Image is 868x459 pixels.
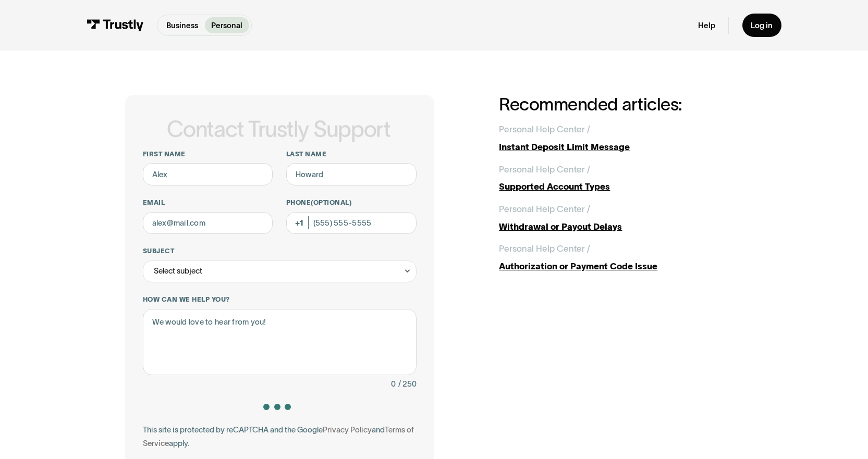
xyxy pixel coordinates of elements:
div: Instant Deposit Limit Message [499,141,743,154]
label: First name [143,150,273,159]
a: Personal Help Center /Instant Deposit Limit Message [499,123,743,154]
input: (555) 555-5555 [286,212,417,234]
a: Personal Help Center /Supported Account Types [499,163,743,194]
p: Personal [211,20,242,31]
a: Log in [742,14,782,37]
div: Authorization or Payment Code Issue [499,260,743,273]
a: Privacy Policy [323,425,372,434]
div: 0 [391,377,396,390]
div: Log in [751,20,773,30]
p: Business [166,20,198,31]
div: Select subject [154,264,202,277]
a: Business [160,17,204,33]
div: / 250 [398,377,417,390]
div: Personal Help Center / [499,163,590,176]
label: Phone [286,199,417,207]
input: alex@mail.com [143,212,273,234]
label: Email [143,199,273,207]
img: Trustly Logo [87,19,144,31]
div: Personal Help Center / [499,203,590,216]
div: Select subject [143,260,417,282]
a: Personal Help Center /Withdrawal or Payout Delays [499,203,743,233]
label: Last name [286,150,417,159]
h1: Contact Trustly Support [141,117,417,142]
label: Subject [143,247,417,256]
input: Alex [143,163,273,185]
div: Withdrawal or Payout Delays [499,220,743,233]
div: This site is protected by reCAPTCHA and the Google and apply. [143,423,417,450]
a: Terms of Service [143,425,414,447]
span: (Optional) [311,199,351,206]
input: Howard [286,163,417,185]
div: Personal Help Center / [499,242,590,255]
a: Personal Help Center /Authorization or Payment Code Issue [499,242,743,273]
div: Personal Help Center / [499,123,590,136]
div: Supported Account Types [499,180,743,193]
h2: Recommended articles: [499,95,743,114]
a: Help [698,20,715,30]
a: Personal [205,17,249,33]
label: How can we help you? [143,295,417,304]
